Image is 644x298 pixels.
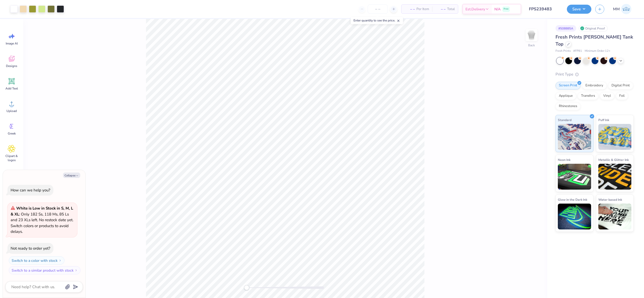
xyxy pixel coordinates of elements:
span: Fresh Prints [556,49,571,53]
img: Metallic & Glitter Ink [598,164,632,190]
span: # FP81 [573,49,582,53]
div: How can we help you? [11,188,50,193]
span: N/A [494,6,501,12]
button: Save [567,5,591,14]
span: – – [405,6,415,12]
div: Screen Print [556,82,581,90]
span: Neon Ink [558,157,570,162]
div: Digital Print [608,82,633,90]
img: Manolo Mariano [621,4,631,14]
span: Total [447,6,455,12]
span: Fresh Prints [PERSON_NAME] Tank Top [556,34,633,47]
span: – – [435,6,446,12]
button: Switch to a color with stock [9,256,65,265]
div: Vinyl [600,92,614,100]
button: Switch to a similar product with stock [9,266,81,274]
div: Transfers [578,92,598,100]
span: Minimum Order: 12 + [585,49,610,53]
div: Back [528,43,535,48]
img: Back [526,30,537,40]
span: Clipart & logos [3,154,20,162]
span: MM [613,6,620,12]
span: Standard [558,117,571,123]
span: : Only 182 Ss, 118 Ms, 85 Ls and 23 XLs left. No restock date yet. Switch colors or products to a... [11,206,73,234]
a: MM [611,4,634,14]
img: Puff Ink [598,124,632,150]
span: Puff Ink [598,117,609,123]
div: Rhinestones [556,102,581,110]
img: Glow in the Dark Ink [558,204,591,229]
strong: White is Low in Stock in S, M, L & XL [11,206,73,217]
div: # 508885A [556,25,576,32]
div: Not ready to order yet? [11,246,50,251]
div: Foil [616,92,628,100]
div: Applique [556,92,576,100]
span: Est. Delivery [465,6,485,12]
img: Water based Ink [598,204,632,229]
span: Water based Ink [598,197,622,202]
span: Add Text [5,86,18,91]
img: Switch to a similar product with stock [75,269,78,272]
span: Free [504,7,509,11]
img: Switch to a color with stock [59,259,62,262]
input: – – [368,4,388,14]
span: Designs [6,64,17,68]
button: Collapse [63,173,80,178]
span: Image AI [6,41,18,46]
input: Untitled Design [525,4,563,14]
span: Greek [8,131,16,136]
div: Print Type [556,71,634,77]
img: Standard [558,124,591,150]
div: Original Proof [579,25,608,32]
img: Neon Ink [558,164,591,190]
div: Accessibility label [244,285,249,290]
div: Embroidery [582,82,607,90]
span: Per Item [416,6,429,12]
div: Enter quantity to see the price. [351,17,403,24]
span: Upload [6,109,17,113]
span: Metallic & Glitter Ink [598,157,629,162]
span: Glow in the Dark Ink [558,197,587,202]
